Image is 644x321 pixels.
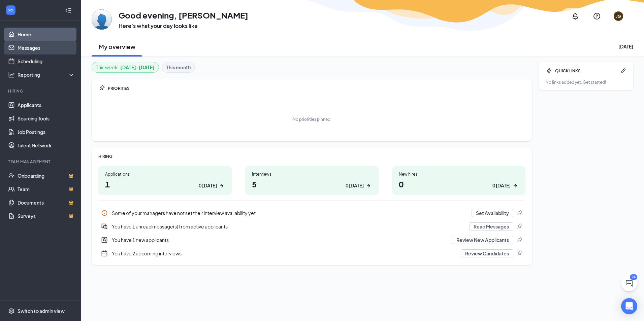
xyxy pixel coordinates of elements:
[516,250,523,257] svg: Pin
[252,171,372,177] div: Interviews
[616,13,621,19] div: JG
[621,298,637,314] div: Open Intercom Messenger
[18,139,75,152] a: Talent Network
[119,9,248,21] h1: Good evening, [PERSON_NAME]
[18,71,75,78] div: Reporting
[119,22,248,30] h3: Here’s what your day looks like
[18,308,65,314] div: Switch to admin view
[105,178,225,190] h1: 1
[630,274,637,280] div: 24
[546,67,552,74] svg: Bolt
[625,279,633,287] svg: ChatActive
[8,71,15,78] svg: Analysis
[112,237,448,243] div: You have 1 new applicants
[492,182,511,189] div: 0 [DATE]
[620,67,626,74] svg: Pen
[98,166,232,195] a: Applications10 [DATE]ArrowRight
[469,222,513,230] button: Read Messages
[96,64,155,71] div: This week :
[245,166,379,195] a: Interviews50 [DATE]ArrowRight
[516,210,523,216] svg: Pin
[346,182,364,189] div: 0 [DATE]
[461,249,513,257] button: Review Candidates
[101,223,108,230] svg: DoubleChatActive
[105,171,225,177] div: Applications
[18,112,75,125] a: Sourcing Tools
[555,68,617,74] div: QUICK LINKS
[112,250,457,257] div: You have 2 upcoming interviews
[365,182,372,189] svg: ArrowRight
[98,206,525,220] a: InfoSome of your managers have not set their interview availability yetSet AvailabilityPin
[98,206,525,220] div: Some of your managers have not set their interview availability yet
[98,220,525,233] div: You have 1 unread message(s) from active applicants
[112,210,468,216] div: Some of your managers have not set their interview availability yet
[18,41,75,55] a: Messages
[98,233,525,247] a: UserEntityYou have 1 new applicantsReview New ApplicantsPin
[618,43,633,50] div: [DATE]
[18,125,75,139] a: Job Postings
[512,182,519,189] svg: ArrowRight
[120,64,155,71] b: [DATE] - [DATE]
[199,182,217,189] div: 0 [DATE]
[218,182,225,189] svg: ArrowRight
[98,247,525,260] div: You have 2 upcoming interviews
[101,210,108,216] svg: Info
[399,171,519,177] div: New hires
[18,169,75,182] a: OnboardingCrown
[166,64,191,71] b: This month
[621,275,637,291] button: ChatActive
[399,178,519,190] h1: 0
[472,209,513,217] button: Set Availability
[293,116,331,122] div: No priorities pinned.
[8,308,15,314] svg: Settings
[516,223,523,230] svg: Pin
[101,250,108,257] svg: CalendarNew
[98,247,525,260] a: CalendarNewYou have 2 upcoming interviewsReview CandidatesPin
[98,220,525,233] a: DoubleChatActiveYou have 1 unread message(s) from active applicantsRead MessagesPin
[571,12,579,20] svg: Notifications
[593,12,601,20] svg: QuestionInfo
[18,28,75,41] a: Home
[108,85,525,91] div: PRIORITIES
[65,7,72,14] svg: Collapse
[98,85,105,92] svg: Pin
[18,209,75,223] a: SurveysCrown
[98,153,525,159] div: HIRING
[392,166,525,195] a: New hires00 [DATE]ArrowRight
[452,236,513,244] button: Review New Applicants
[546,79,626,85] div: No links added yet. Get started!
[92,9,112,30] img: Joe Gallagher
[98,233,525,247] div: You have 1 new applicants
[18,98,75,112] a: Applicants
[112,223,465,230] div: You have 1 unread message(s) from active applicants
[516,237,523,243] svg: Pin
[18,55,75,68] a: Scheduling
[8,88,74,94] div: Hiring
[18,182,75,196] a: TeamCrown
[8,159,74,165] div: Team Management
[99,42,135,51] h2: My overview
[101,237,108,243] svg: UserEntity
[252,178,372,190] h1: 5
[7,7,14,13] svg: WorkstreamLogo
[18,196,75,209] a: DocumentsCrown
